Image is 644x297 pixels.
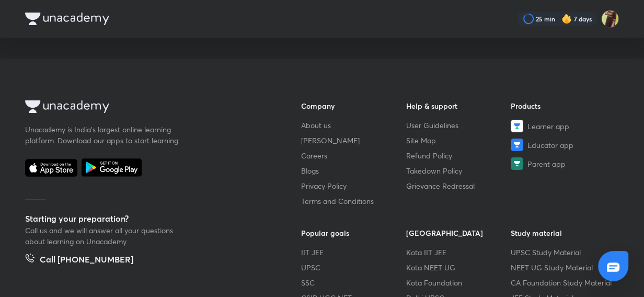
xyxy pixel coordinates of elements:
[301,227,406,238] h6: Popular goals
[301,120,406,131] a: About us
[511,157,523,170] img: Parent app
[511,120,523,132] img: Learner app
[527,121,569,132] span: Learner app
[406,150,511,161] a: Refund Policy
[406,120,511,131] a: User Guidelines
[511,139,523,151] img: Educator app
[527,140,573,151] span: Educator app
[406,100,511,111] h6: Help & support
[511,100,616,111] h6: Products
[25,225,182,247] p: Call us and we will answer all your questions about learning on Unacademy
[25,212,268,225] h5: Starting your preparation?
[511,277,616,288] a: CA Foundation Study Material
[301,135,406,146] a: [PERSON_NAME]
[406,180,511,191] a: Grievance Redressal
[301,196,406,207] a: Terms and Conditions
[406,227,511,238] h6: [GEOGRAPHIC_DATA]
[406,277,511,288] a: Kota Foundation
[25,253,133,268] a: Call [PHONE_NUMBER]
[406,165,511,176] a: Takedown Policy
[301,277,406,288] a: SSC
[406,262,511,273] a: Kota NEET UG
[406,247,511,258] a: Kota IIT JEE
[301,150,406,161] a: Careers
[301,262,406,273] a: UPSC
[301,100,406,111] h6: Company
[25,124,182,146] p: Unacademy is India’s largest online learning platform. Download our apps to start learning
[301,165,406,176] a: Blogs
[301,150,327,161] span: Careers
[25,100,109,113] img: Company Logo
[601,10,619,28] img: Uma Kumari Rajput
[527,158,566,169] span: Parent app
[301,247,406,258] a: IIT JEE
[511,262,616,273] a: NEET UG Study Material
[25,100,268,116] a: Company Logo
[511,120,616,132] a: Learner app
[511,227,616,238] h6: Study material
[40,253,133,268] h5: Call [PHONE_NUMBER]
[511,139,616,151] a: Educator app
[511,157,616,170] a: Parent app
[301,180,406,191] a: Privacy Policy
[511,247,616,258] a: UPSC Study Material
[561,14,572,24] img: streak
[25,13,109,25] img: Company Logo
[406,135,511,146] a: Site Map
